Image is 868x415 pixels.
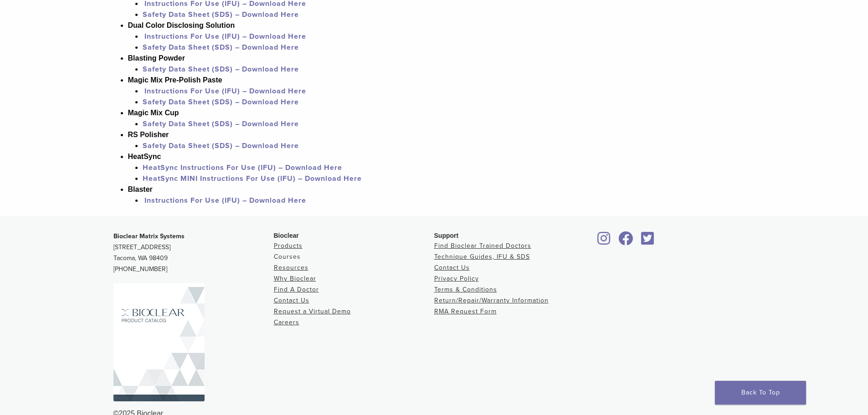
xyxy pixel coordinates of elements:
a: HeatSync Instructions For Use (IFU) – Download Here [143,163,342,172]
a: Bioclear [595,237,614,246]
a: Contact Us [274,297,309,304]
a: Safety Data Sheet (SDS) – Download Here [143,119,299,128]
a: Products [274,242,303,250]
a: Find Bioclear Trained Doctors [434,242,531,250]
a: Safety Data Sheet (SDS) – Download Here [143,10,299,19]
span: Support [434,232,459,239]
a: Contact Us [434,264,470,272]
a: HeatSync MINI Instructions For Use (IFU) – Download Here [143,174,362,183]
a: Resources [274,264,308,272]
a: Courses [274,253,301,261]
strong: Magic Mix Pre-Polish Paste [128,76,222,84]
a: RMA Request Form [434,307,497,315]
a: Careers [274,318,299,326]
a: Return/Repair/Warranty Information [434,297,549,304]
strong: Bioclear Matrix Systems [113,232,185,240]
strong: RS Polisher [128,131,169,138]
a: Safety Data Sheet (SDS) – Download Here [143,141,299,150]
strong: HeatSync [128,153,161,160]
span: Bioclear [274,232,299,239]
a: Request a Virtual Demo [274,307,351,315]
a: Find A Doctor [274,286,319,293]
a: Bioclear [638,237,657,246]
strong: Blasting Powder [128,54,185,62]
a: Instructions For Use (IFU) – Download Here [144,87,306,96]
a: Technique Guides, IFU & SDS [434,253,530,261]
a: Instructions For Use (IFU) – Download Here [144,196,306,205]
strong: Dual Color Disclosing Solution [128,21,235,29]
img: Bioclear [113,283,205,401]
a: Safety Data Sheet (SDS) – Download Here [143,65,299,74]
strong: Blaster [128,185,153,193]
a: Why Bioclear [274,275,316,282]
a: Privacy Policy [434,275,479,282]
a: Safety Data Sheet (SDS) – Download Here [143,97,299,107]
strong: Magic Mix Cup [128,109,179,117]
p: [STREET_ADDRESS] Tacoma, WA 98409 [PHONE_NUMBER] [113,231,274,275]
a: Instructions For Use (IFU) – Download Here [144,32,306,41]
a: Back To Top [715,381,806,405]
a: Bioclear [616,237,637,246]
a: Terms & Conditions [434,286,497,293]
a: Safety Data Sheet (SDS) – Download Here [143,43,299,52]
